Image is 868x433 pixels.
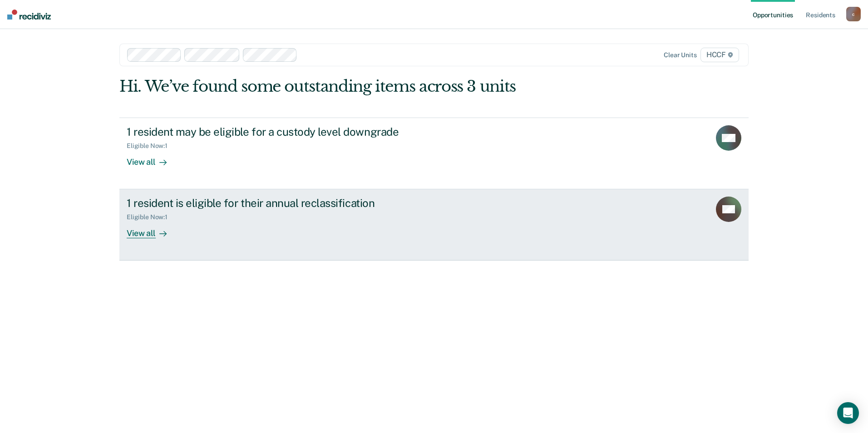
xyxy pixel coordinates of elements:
[837,402,859,424] div: Open Intercom Messenger
[127,125,445,138] div: 1 resident may be eligible for a custody level downgrade
[127,142,175,150] div: Eligible Now : 1
[119,118,749,189] a: 1 resident may be eligible for a custody level downgradeEligible Now:1View all
[119,189,749,261] a: 1 resident is eligible for their annual reclassificationEligible Now:1View all
[664,51,697,59] div: Clear units
[127,221,178,239] div: View all
[127,213,175,221] div: Eligible Now : 1
[127,197,445,210] div: 1 resident is eligible for their annual reclassification
[7,10,51,20] img: Recidiviz
[127,149,178,167] div: View all
[119,77,623,96] div: Hi. We’ve found some outstanding items across 3 units
[846,7,861,21] button: c
[700,48,739,62] span: HCCF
